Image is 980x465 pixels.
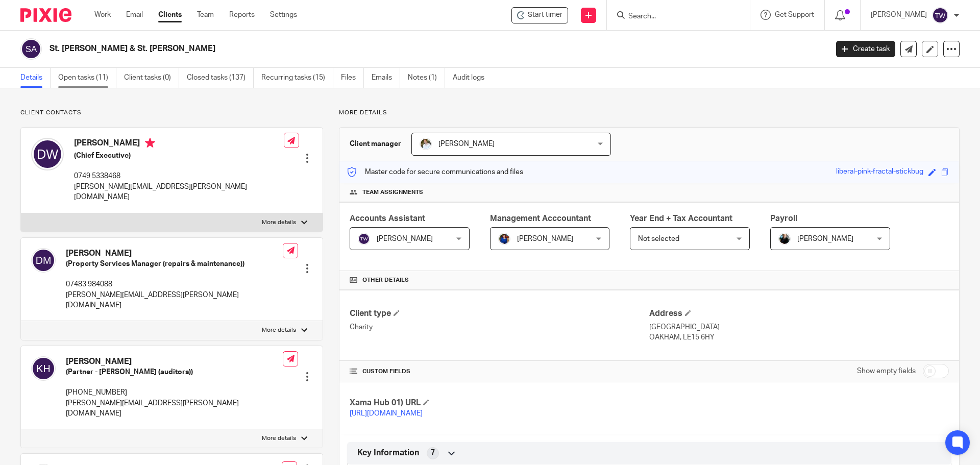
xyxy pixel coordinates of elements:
[124,68,179,88] a: Client tasks (0)
[74,171,284,181] p: 0749 5338468
[262,218,296,227] p: More details
[350,368,649,376] h4: CUSTOM FIELDS
[517,235,573,242] span: [PERSON_NAME]
[94,10,111,20] a: Work
[770,214,797,223] span: Payroll
[229,10,255,20] a: Reports
[20,109,323,117] p: Client contacts
[262,434,296,443] p: More details
[341,68,364,88] a: Files
[31,248,56,273] img: svg%3E
[58,68,116,88] a: Open tasks (11)
[377,235,433,242] span: [PERSON_NAME]
[66,367,283,377] h5: (Partner - [PERSON_NAME] (auditors))
[66,248,283,259] h4: [PERSON_NAME]
[836,41,895,57] a: Create task
[66,356,283,367] h4: [PERSON_NAME]
[649,322,949,332] p: [GEOGRAPHIC_DATA]
[630,214,732,223] span: Year End + Tax Accountant
[74,138,284,151] h4: [PERSON_NAME]
[187,68,254,88] a: Closed tasks (137)
[511,7,568,23] div: St. John & St. Anne
[638,235,679,242] span: Not selected
[31,138,64,170] img: svg%3E
[145,138,155,148] i: Primary
[20,8,71,22] img: Pixie
[339,109,960,117] p: More details
[453,68,492,88] a: Audit logs
[350,308,649,319] h4: Client type
[797,235,853,242] span: [PERSON_NAME]
[372,68,400,88] a: Emails
[270,10,297,20] a: Settings
[438,140,495,148] span: [PERSON_NAME]
[262,326,296,334] p: More details
[20,68,51,88] a: Details
[126,10,143,20] a: Email
[528,10,562,20] span: Start timer
[261,68,333,88] a: Recurring tasks (15)
[31,356,56,381] img: svg%3E
[350,214,425,223] span: Accounts Assistant
[66,387,283,398] p: [PHONE_NUMBER]
[932,7,948,23] img: svg%3E
[66,259,283,269] h5: (Property Services Manager (repairs & maintenance))
[350,322,649,332] p: Charity
[350,398,649,408] h4: Xama Hub 01) URL
[20,38,42,60] img: svg%3E
[431,448,435,458] span: 7
[66,398,283,419] p: [PERSON_NAME][EMAIL_ADDRESS][PERSON_NAME][DOMAIN_NAME]
[358,233,370,245] img: svg%3E
[775,11,814,18] span: Get Support
[66,279,283,289] p: 07483 984088
[836,166,923,178] div: liberal-pink-fractal-stickbug
[649,308,949,319] h4: Address
[350,410,423,417] a: [URL][DOMAIN_NAME]
[362,276,409,284] span: Other details
[408,68,445,88] a: Notes (1)
[498,233,510,245] img: Nicole.jpeg
[627,12,719,21] input: Search
[50,43,667,54] h2: St. [PERSON_NAME] & St. [PERSON_NAME]
[871,10,927,20] p: [PERSON_NAME]
[357,448,419,458] span: Key Information
[857,366,916,376] label: Show empty fields
[74,182,284,203] p: [PERSON_NAME][EMAIL_ADDRESS][PERSON_NAME][DOMAIN_NAME]
[74,151,284,161] h5: (Chief Executive)
[490,214,591,223] span: Management Acccountant
[350,139,401,149] h3: Client manager
[347,167,523,177] p: Master code for secure communications and files
[197,10,214,20] a: Team
[66,290,283,311] p: [PERSON_NAME][EMAIL_ADDRESS][PERSON_NAME][DOMAIN_NAME]
[420,138,432,150] img: sarah-royle.jpg
[649,332,949,342] p: OAKHAM, LE15 6HY
[362,188,423,197] span: Team assignments
[778,233,791,245] img: nicky-partington.jpg
[158,10,182,20] a: Clients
